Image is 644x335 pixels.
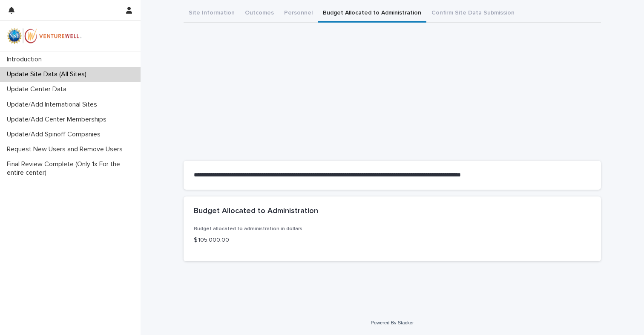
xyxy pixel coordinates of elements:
[371,320,414,325] a: Powered By Stacker
[3,55,49,64] p: Introduction
[3,101,104,109] p: Update/Add International Sites
[3,145,129,153] p: Request New Users and Remove Users
[3,70,93,78] p: Update Site Data (All Sites)
[318,5,426,23] button: Budget Allocated to Administration
[194,236,591,245] p: $ 105,000.00
[426,5,520,23] button: Confirm Site Data Submission
[3,130,107,139] p: Update/Add Spinoff Companies
[184,5,240,23] button: Site Information
[3,85,73,93] p: Update Center Data
[279,5,318,23] button: Personnel
[3,116,113,124] p: Update/Add Center Memberships
[7,28,82,45] img: mWhVGmOKROS2pZaMU8FQ
[194,226,302,231] span: Budget allocated to administration in dollars
[3,160,141,176] p: Final Review Complete (Only 1x For the entire center)
[240,5,279,23] button: Outcomes
[194,207,318,216] h2: Budget Allocated to Administration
